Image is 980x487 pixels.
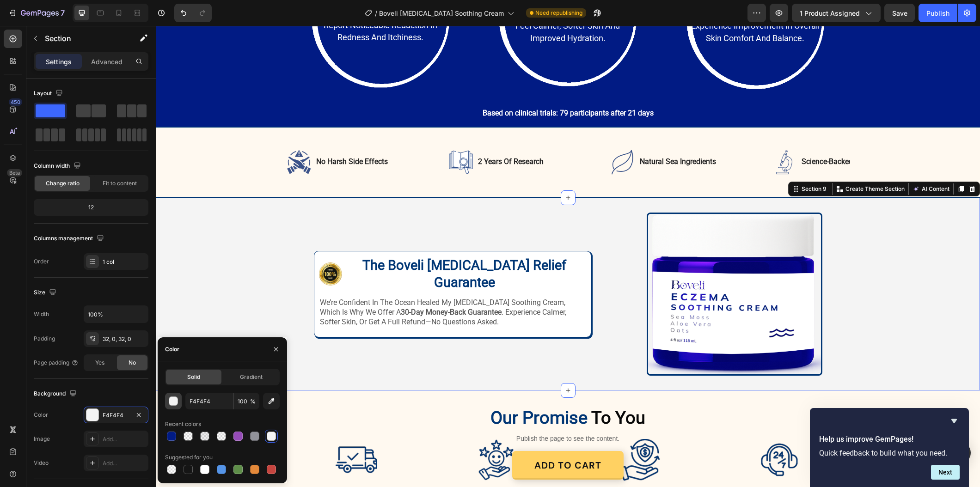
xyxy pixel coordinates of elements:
[164,272,429,301] p: we’re confident in the ocean healed my [MEDICAL_DATA] soothing cream, which is why we offer a . e...
[9,98,22,106] div: 450
[240,373,263,381] span: Gradient
[379,432,446,446] p: ADD TO CART
[34,435,50,443] div: Image
[34,335,55,343] div: Padding
[4,4,69,22] button: 7
[91,57,122,67] p: Advanced
[103,435,146,444] div: Add...
[163,237,186,260] img: gempages_580466417665573459-bd148cf8-62fd-4118-838e-00c9c031303a.png
[484,131,560,141] p: natural sea ingredients
[34,310,49,318] div: Width
[103,459,146,468] div: Add...
[45,33,121,44] p: Section
[535,9,582,17] span: Need republishing
[34,160,83,172] div: Column width
[135,408,690,418] p: Publish the page to see the content.
[36,201,147,214] div: 12
[755,158,796,169] button: AI Content
[207,231,410,265] span: The Boveli [MEDICAL_DATA] Relief Guarantee
[926,8,949,18] div: Publish
[491,187,667,350] img: gempages_580466417665573459-02b9f74b-6091-4b77-91ae-5c61f6630725.png
[34,411,48,419] div: Color
[61,7,65,18] p: 7
[375,8,377,18] span: /
[165,453,213,462] div: Suggested for you
[435,382,490,402] span: To You
[165,420,201,428] div: Recent colors
[931,465,960,480] button: Next question
[919,4,957,22] button: Publish
[690,159,749,167] p: Create Theme Section
[34,459,49,467] div: Video
[103,411,129,420] div: F4F4F4
[34,388,79,400] div: Background
[454,124,479,149] img: gempages_580466417665573459-798deeb3-e3bf-407b-bc08-f5ad967531d4.png
[245,282,346,291] strong: 30-day money-back guarantee
[892,9,907,17] span: Save
[792,4,881,22] button: 1 product assigned
[34,257,49,266] div: Order
[103,179,137,188] span: Fit to content
[884,4,915,22] button: Save
[356,425,468,454] a: ADD TO CART
[7,169,22,177] div: Beta
[165,345,179,353] div: Color
[819,449,960,457] p: Quick feedback to build what you need.
[819,415,960,480] div: Help us improve GemPages!
[819,434,960,445] h2: Help us improve GemPages!
[34,87,65,100] div: Layout
[322,131,388,141] p: 2 years of research
[46,57,72,67] p: Settings
[103,258,146,266] div: 1 col
[293,124,318,149] img: gempages_580466417665573459-93d7a167-bddc-4a20-bc42-938d4d859adf.png
[616,124,641,149] img: gempages_580466417665573459-4c65fd50-b4c6-4c1f-a584-6bc9b4b753eb.png
[156,26,980,487] iframe: Design area
[379,8,504,18] span: Boveli [MEDICAL_DATA] Soothing Cream
[187,373,200,381] span: Solid
[34,286,58,299] div: Size
[185,393,233,409] input: Eg: FFFFFF
[46,179,80,188] span: Change ratio
[84,306,148,323] input: Auto
[103,335,146,343] div: 32, 0, 32, 0
[335,382,432,402] span: Our Promise
[644,159,673,167] div: Section 9
[174,4,212,22] div: Undo/Redo
[34,232,106,245] div: Columns management
[250,397,256,406] span: %
[34,359,79,367] div: Page padding
[800,8,860,18] span: 1 product assigned
[160,131,232,141] p: no harsh side effects
[949,415,960,426] button: Hide survey
[129,359,136,367] span: No
[95,359,104,367] span: Yes
[646,131,697,141] p: science-backed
